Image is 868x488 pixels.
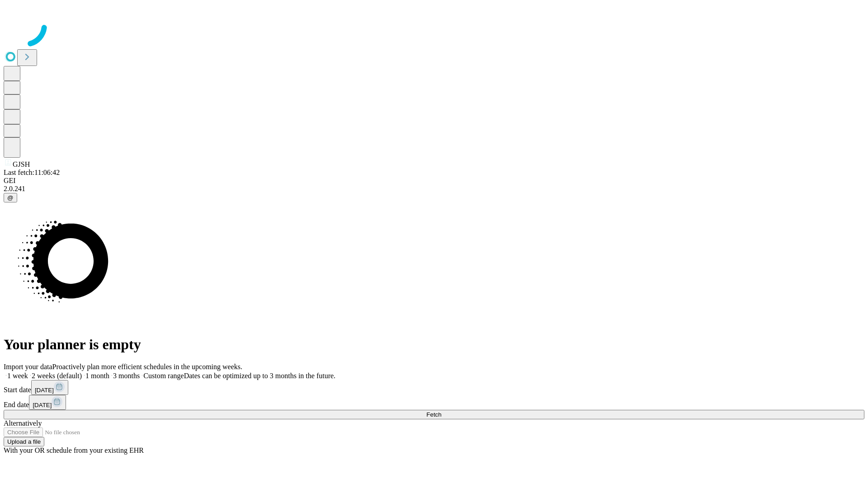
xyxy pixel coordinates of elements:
[4,446,144,454] span: With your OR schedule from your existing EHR
[4,185,864,193] div: 2.0.241
[33,402,52,408] span: [DATE]
[4,169,60,176] span: Last fetch: 11:06:42
[4,177,864,185] div: GEI
[13,160,30,168] span: GJSH
[29,395,66,410] button: [DATE]
[143,372,184,380] span: Custom range
[85,372,109,380] span: 1 month
[113,372,140,380] span: 3 months
[7,372,28,380] span: 1 week
[35,387,54,394] span: [DATE]
[4,395,864,410] div: End date
[52,363,242,371] span: Proactively plan more efficient schedules in the upcoming weeks.
[184,372,335,380] span: Dates can be optimized up to 3 months in the future.
[32,372,82,380] span: 2 weeks (default)
[4,193,17,202] button: @
[31,380,68,395] button: [DATE]
[7,194,14,201] span: @
[4,380,864,395] div: Start date
[4,336,864,353] h1: Your planner is empty
[426,411,441,418] span: Fetch
[4,410,864,419] button: Fetch
[4,363,52,371] span: Import your data
[4,437,44,446] button: Upload a file
[4,419,42,427] span: Alternatively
